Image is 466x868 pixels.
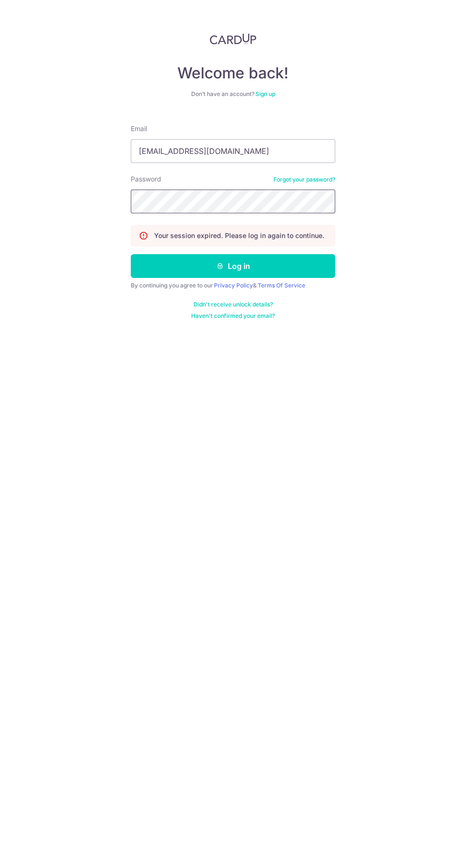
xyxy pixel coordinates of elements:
[191,312,275,320] a: Haven't confirmed your email?
[131,282,335,289] div: By continuing you agree to our &
[131,254,335,278] button: Log in
[214,282,253,289] a: Privacy Policy
[273,176,335,183] a: Forgot your password?
[194,301,273,308] a: Didn't receive unlock details?
[154,231,324,240] p: Your session expired. Please log in again to continue.
[255,90,275,97] a: Sign up
[131,124,147,134] label: Email
[210,33,256,45] img: CardUp Logo
[131,90,335,98] div: Don’t have an account?
[131,174,161,184] label: Password
[258,282,305,289] a: Terms Of Service
[131,139,335,163] input: Enter your Email
[131,64,335,83] h4: Welcome back!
